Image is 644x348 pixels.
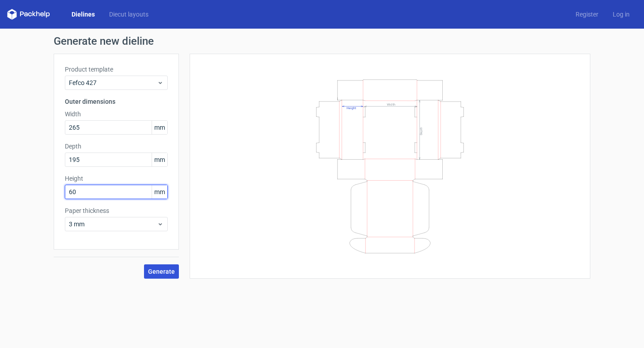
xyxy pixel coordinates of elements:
span: Fefco 427 [69,78,157,87]
text: Height [347,106,356,110]
a: Diecut layouts [102,10,156,19]
span: Generate [148,268,175,275]
span: mm [152,185,167,199]
span: 3 mm [69,220,157,229]
a: Register [568,10,606,19]
h1: Generate new dieline [54,36,590,47]
label: Width [65,110,168,119]
label: Height [65,174,168,183]
h3: Outer dimensions [65,97,168,106]
span: mm [152,153,167,166]
a: Log in [606,10,637,19]
text: Width [387,102,395,106]
label: Paper thickness [65,206,168,215]
label: Product template [65,65,168,74]
label: Depth [65,142,168,151]
button: Generate [144,264,179,279]
a: Dielines [64,10,102,19]
text: Depth [419,127,423,135]
span: mm [152,121,167,134]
